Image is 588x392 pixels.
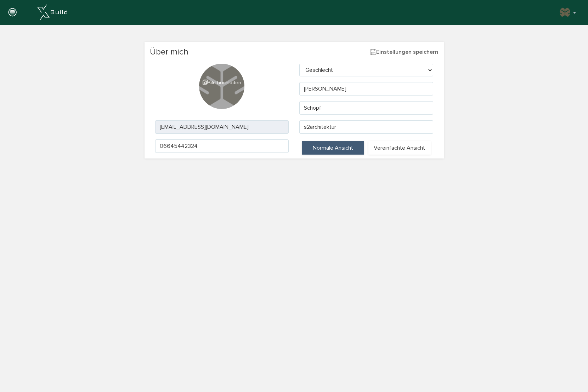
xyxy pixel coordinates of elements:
input: Vorname [299,82,433,96]
div: Chat-Widget [553,358,588,392]
img: xBuild_Logo_Horizontal_White.png [37,5,67,20]
input: Firma [299,120,433,134]
iframe: Chat Widget [553,358,588,392]
input: Telefon [155,139,289,153]
button: Einstellungen speichern [370,47,439,57]
h4: Über mich [150,47,439,57]
input: Email [155,120,289,134]
input: Nachname [299,101,433,115]
p: Normale Ansicht [305,144,361,152]
button: Bild hochladen [199,64,244,109]
p: Vereinfachte Ansicht [371,144,428,152]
